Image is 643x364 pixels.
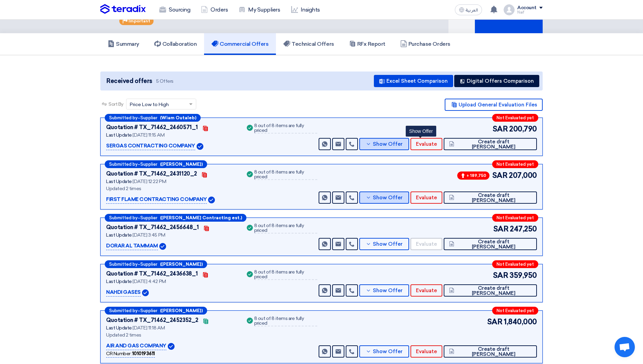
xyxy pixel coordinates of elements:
[445,99,543,111] button: Upload General Evaluation Files
[140,308,157,313] span: Supplier
[254,223,317,234] div: 8 out of 8 items are fully priced
[154,2,196,17] a: Sourcing
[456,286,531,296] span: Create draft [PERSON_NAME]
[455,4,482,15] button: العربية
[373,242,403,247] span: Show Offer
[416,288,437,293] span: Evaluate
[517,11,543,14] div: Naif
[106,232,132,238] span: Last Update
[492,170,508,181] span: SAR
[444,191,537,204] button: Create draft [PERSON_NAME]
[160,216,242,220] b: ([PERSON_NAME] Contracting est.)
[105,260,207,268] div: –
[130,101,169,108] span: Price Low to High
[106,325,132,331] span: Last Update
[106,223,199,231] div: Quotation # TX_71462_2456648_1
[457,171,489,180] span: + 189,750
[493,223,509,235] span: SAR
[504,4,515,15] img: profile_test.png
[493,270,508,281] span: SAR
[509,170,537,181] span: 207,000
[109,308,138,313] span: Submitted by
[160,162,203,166] b: ([PERSON_NAME])
[444,345,537,358] button: Create draft [PERSON_NAME]
[497,162,534,166] span: Not Evaluated yet
[233,2,285,17] a: My Suppliers
[373,195,403,200] span: Show Offer
[254,270,317,280] div: 8 out of 8 items are fully priced
[133,279,166,284] span: [DATE] 4:42 PM
[204,33,276,55] a: Commercial Offers
[133,179,166,184] span: [DATE] 12:22 PM
[487,316,503,327] span: SAR
[444,138,537,150] button: Create draft [PERSON_NAME]
[497,308,534,313] span: Not Evaluated yet
[106,179,132,184] span: Last Update
[109,262,138,266] span: Submitted by
[456,139,531,149] span: Create draft [PERSON_NAME]
[106,142,195,150] p: SERGAS CONTRACTING COMPANY
[106,77,152,86] span: Received offers
[254,316,317,326] div: 8 out of 8 items are fully priced
[105,307,207,315] div: –
[133,132,164,138] span: [DATE] 11:15 AM
[504,316,537,327] span: 1,840,000
[105,114,201,122] div: –
[106,331,237,339] div: Updated 2 times
[212,41,268,47] h5: Commercial Offers
[454,75,539,87] button: Digital Offers Comparison
[156,78,174,84] span: 5 Offers
[106,185,237,192] div: Updated 2 times
[359,138,409,150] button: Show Offer
[106,270,198,278] div: Quotation # TX_71462_2436638_1
[466,8,478,13] span: العربية
[106,350,155,358] div: CR Number :
[359,191,409,204] button: Show Offer
[208,197,215,203] img: Verified Account
[615,337,635,357] div: Open chat
[373,142,403,147] span: Show Offer
[342,33,393,55] a: RFx Report
[197,143,203,150] img: Verified Account
[493,123,508,135] span: SAR
[254,170,317,180] div: 8 out of 8 items are fully priced
[100,4,146,14] img: Teradix logo
[109,162,138,166] span: Submitted by
[510,223,537,235] span: 247,250
[140,162,157,166] span: Supplier
[444,238,537,250] button: Create draft [PERSON_NAME]
[410,345,442,358] button: Evaluate
[373,288,403,293] span: Show Offer
[410,284,442,297] button: Evaluate
[349,41,385,47] h5: RFx Report
[132,351,155,357] b: 1010193611
[416,195,437,200] span: Evaluate
[140,262,157,266] span: Supplier
[410,191,442,204] button: Evaluate
[159,243,166,250] img: Verified Account
[509,270,537,281] span: 359,950
[444,284,537,297] button: Create draft [PERSON_NAME]
[160,308,203,313] b: ([PERSON_NAME])
[100,33,147,55] a: Summary
[497,116,534,120] span: Not Evaluated yet
[128,19,150,23] span: Important
[359,238,409,250] button: Show Offer
[105,160,207,168] div: –
[106,288,141,297] p: NAHDI GASES
[517,5,537,11] div: Account
[359,345,409,358] button: Show Offer
[106,279,132,284] span: Last Update
[497,216,534,220] span: Not Evaluated yet
[416,349,437,354] span: Evaluate
[106,196,207,204] p: FIRST FLAME CONTRACTING COMPANY
[416,242,437,247] span: Evaluate
[456,239,531,249] span: Create draft [PERSON_NAME]
[400,41,450,47] h5: Purchase Orders
[276,33,341,55] a: Technical Offers
[160,116,196,120] b: (Wiam Outaleb)
[286,2,325,17] a: Insights
[106,170,197,178] div: Quotation # TX_71462_2431120_2
[140,116,157,120] span: Supplier
[108,41,139,47] h5: Summary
